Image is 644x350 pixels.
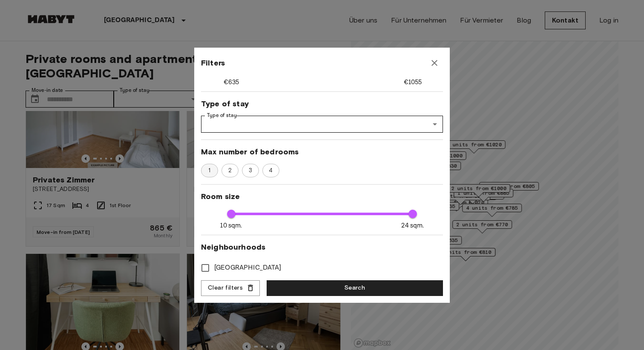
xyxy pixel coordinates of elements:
[201,191,443,202] span: Room size
[204,166,215,175] span: 1
[201,58,225,68] span: Filters
[201,164,218,177] div: 1
[201,280,260,296] button: Clear filters
[221,164,239,177] div: 2
[224,78,239,87] span: €635
[267,280,443,296] button: Search
[220,221,242,230] span: 10 sqm.
[242,164,259,177] div: 3
[201,99,443,109] span: Type of stay
[244,166,257,175] span: 3
[201,147,443,157] span: Max number of bedrooms
[201,242,443,252] span: Neighbourhoods
[401,221,424,230] span: 24 sqm.
[214,263,282,273] span: [GEOGRAPHIC_DATA]
[224,166,236,175] span: 2
[207,112,237,119] label: Type of stay
[404,78,422,87] span: €1055
[262,164,279,177] div: 4
[264,166,277,175] span: 4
